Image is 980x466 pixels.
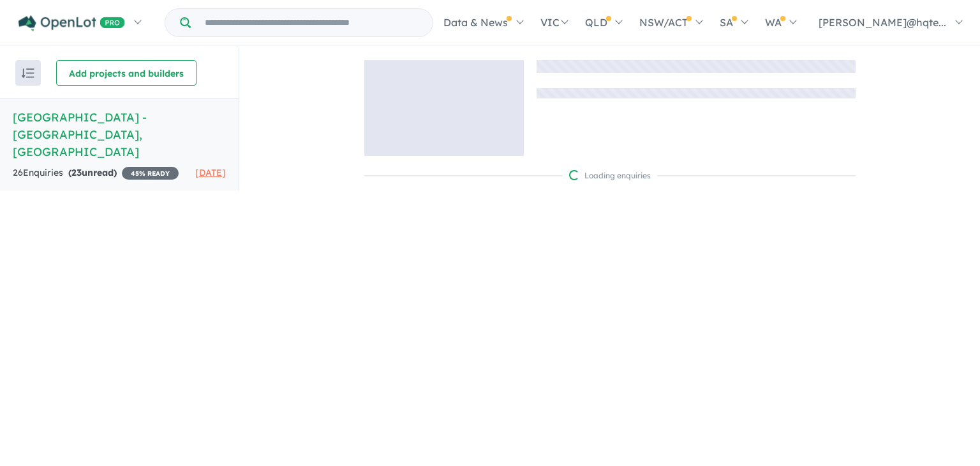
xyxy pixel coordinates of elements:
img: Openlot PRO Logo White [19,15,125,31]
span: [DATE] [195,167,226,178]
span: [PERSON_NAME]@hqte... [819,16,946,29]
h5: [GEOGRAPHIC_DATA] - [GEOGRAPHIC_DATA] , [GEOGRAPHIC_DATA] [13,109,226,160]
img: sort.svg [22,68,34,78]
strong: ( unread) [68,167,117,178]
span: 23 [71,167,82,178]
span: 45 % READY [122,167,179,180]
input: Try estate name, suburb, builder or developer [193,9,430,36]
button: Add projects and builders [56,60,197,86]
div: Loading enquiries [569,169,651,182]
div: 26 Enquir ies [13,166,179,181]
